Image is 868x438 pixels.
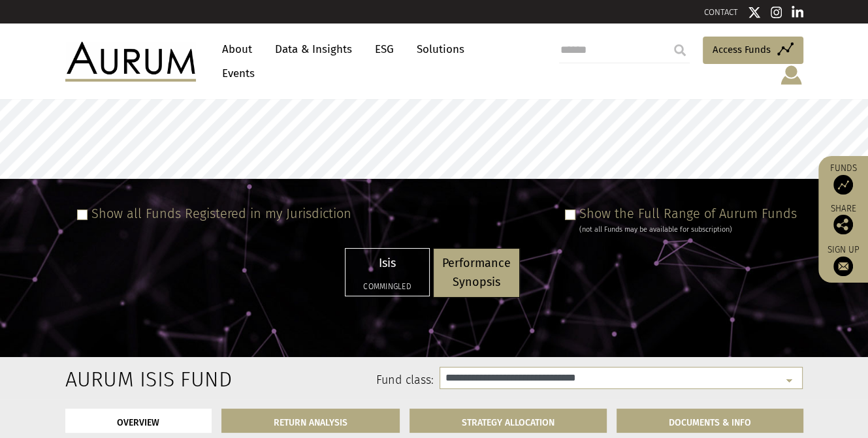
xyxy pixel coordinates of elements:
[579,224,797,236] div: (not all Funds may be available for subscription)
[191,372,434,389] label: Fund class:
[833,257,853,276] img: Sign up to our newsletter
[221,409,400,433] a: RETURN ANALYSIS
[779,64,803,86] img: account-icon.svg
[792,6,803,19] img: Linkedin icon
[442,254,511,292] p: Performance Synopsis
[410,37,471,61] a: Solutions
[368,37,400,61] a: ESG
[91,206,351,221] label: Show all Funds Registered in my Jurisdiction
[216,37,259,61] a: About
[703,37,803,64] a: Access Funds
[825,163,861,195] a: Funds
[268,37,359,61] a: Data & Insights
[410,409,607,433] a: STRATEGY ALLOCATION
[667,37,693,63] input: Submit
[704,7,738,17] a: CONTACT
[833,175,853,195] img: Access Funds
[354,283,421,290] h5: Commingled
[713,42,771,57] span: Access Funds
[825,244,861,276] a: Sign up
[833,215,853,234] img: Share this post
[748,6,761,19] img: Twitter icon
[579,206,797,221] label: Show the Full Range of Aurum Funds
[216,61,255,86] a: Events
[825,204,861,234] div: Share
[65,42,196,81] img: Aurum
[354,254,421,273] p: Isis
[617,409,803,433] a: DOCUMENTS & INFO
[65,367,172,392] h2: Aurum Isis Fund
[771,6,782,19] img: Instagram icon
